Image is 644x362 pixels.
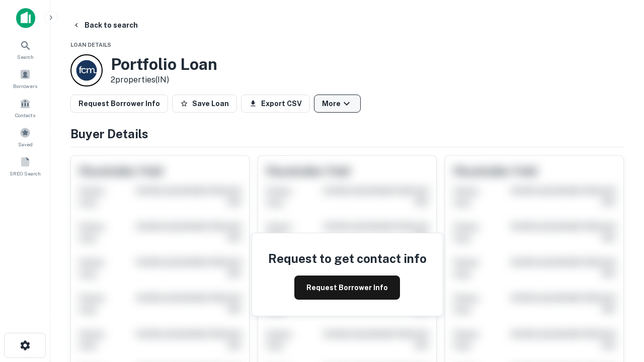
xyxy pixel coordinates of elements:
[172,95,237,113] button: Save Loan
[594,249,644,298] iframe: Chat Widget
[111,74,217,86] p: 2 properties (IN)
[3,65,47,92] a: Borrowers
[13,82,37,90] span: Borrowers
[241,95,310,113] button: Export CSV
[70,125,624,143] h4: Buyer Details
[70,42,111,48] span: Loan Details
[68,16,142,34] button: Back to search
[3,152,47,179] a: SREO Search
[3,94,47,121] a: Contacts
[268,249,427,267] h4: Request to get contact info
[15,111,35,119] span: Contacts
[17,53,34,61] span: Search
[3,36,47,63] a: Search
[3,123,47,150] a: Saved
[18,140,33,148] span: Saved
[314,95,361,113] button: More
[111,55,217,74] h3: Portfolio Loan
[16,8,35,28] img: capitalize-icon.png
[10,169,41,177] span: SREO Search
[70,95,168,113] button: Request Borrower Info
[294,276,400,300] button: Request Borrower Info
